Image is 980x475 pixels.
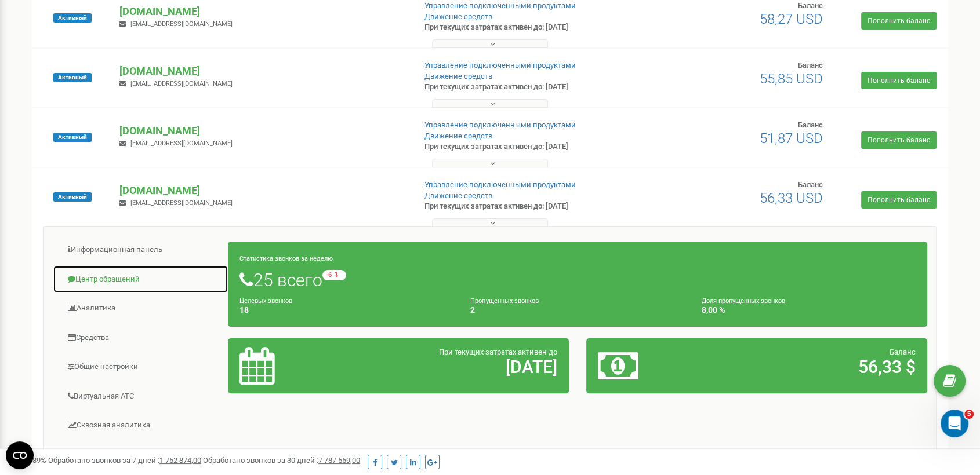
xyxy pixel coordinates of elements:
small: Пропущенных звонков [470,297,538,305]
p: При текущих затратах активен до: [DATE] [424,82,635,93]
span: Активный [53,73,92,82]
h4: 18 [239,306,453,315]
u: 7 787 559,00 [318,456,360,465]
small: Доля пропущенных звонков [702,297,785,305]
a: Управление подключенными продуктами [424,1,576,10]
p: При текущих затратах активен до: [DATE] [424,22,635,33]
p: [DOMAIN_NAME] [119,4,405,19]
a: Управление подключенными продуктами [424,180,576,189]
span: Обработано звонков за 30 дней : [203,456,360,465]
span: 56,33 USD [760,190,823,206]
small: Статистика звонков за неделю [239,255,333,262]
span: Баланс [890,348,916,356]
a: Пополнить баланс [861,131,937,149]
span: 51,87 USD [760,130,823,147]
a: Пополнить баланс [861,12,937,30]
h2: [DATE] [351,357,557,377]
span: Баланс [798,120,823,129]
span: 58,27 USD [760,11,823,27]
a: Движение средств [424,131,492,140]
span: 55,85 USD [760,71,823,87]
a: Информационная панель [53,236,228,264]
span: [EMAIL_ADDRESS][DOMAIN_NAME] [130,20,233,28]
h4: 2 [470,306,684,315]
span: Активный [53,133,92,142]
span: Баланс [798,1,823,10]
p: [DOMAIN_NAME] [119,123,405,138]
span: Баланс [798,61,823,70]
u: 1 752 874,00 [159,456,201,465]
span: [EMAIL_ADDRESS][DOMAIN_NAME] [130,140,233,147]
small: Целевых звонков [239,297,292,305]
a: Аналитика [53,294,228,323]
h1: 25 всего [239,270,916,290]
a: Коллбек [53,441,228,469]
a: Управление подключенными продуктами [424,120,576,129]
span: 5 [964,410,974,419]
a: Пополнить баланс [861,191,937,209]
a: Движение средств [424,191,492,200]
span: Активный [53,192,92,202]
a: Общие настройки [53,353,228,381]
span: При текущих затратах активен до [439,348,557,356]
a: Сквозная аналитика [53,411,228,440]
p: [DOMAIN_NAME] [119,64,405,79]
a: Виртуальная АТС [53,382,228,411]
span: Баланс [798,180,823,189]
a: Управление подключенными продуктами [424,61,576,70]
button: Open CMP widget [6,441,34,469]
p: При текущих затратах активен до: [DATE] [424,201,635,212]
span: Обработано звонков за 7 дней : [48,456,201,465]
h4: 8,00 % [702,306,916,315]
small: -6 [322,270,346,280]
span: [EMAIL_ADDRESS][DOMAIN_NAME] [130,199,233,207]
p: [DOMAIN_NAME] [119,183,405,198]
span: [EMAIL_ADDRESS][DOMAIN_NAME] [130,80,233,87]
h2: 56,33 $ [710,357,916,377]
iframe: Intercom live chat [941,410,968,437]
p: При текущих затратах активен до: [DATE] [424,141,635,152]
a: Движение средств [424,72,492,81]
a: Центр обращений [53,265,228,294]
a: Движение средств [424,12,492,21]
span: Активный [53,13,92,23]
a: Пополнить баланс [861,72,937,89]
a: Средства [53,324,228,352]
